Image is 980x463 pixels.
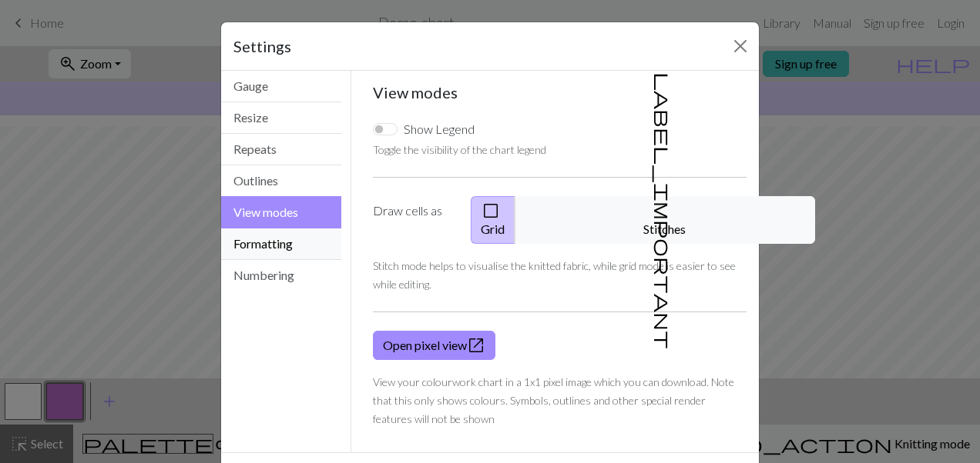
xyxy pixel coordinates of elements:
[221,165,341,197] button: Outlines
[653,72,674,349] span: label_important
[221,260,341,291] button: Numbering
[373,375,734,425] small: View your colourwork chart in a 1x1 pixel image which you can download. Note that this only shows...
[233,35,291,58] h5: Settings
[515,196,815,244] button: Stitches
[373,331,495,360] a: Open pixel view
[221,71,341,102] button: Gauge
[728,34,753,58] button: Close
[221,196,341,228] button: View modes
[221,102,341,134] button: Resize
[221,228,341,260] button: Formatting
[373,143,546,156] small: Toggle the visibility of the chart legend
[471,196,515,244] button: Grid
[404,120,475,138] label: Show Legend
[482,200,500,222] span: check_box_outline_blank
[373,259,736,291] small: Stitch mode helps to visualise the knitted fabric, while grid mode is easier to see while editing.
[467,335,485,356] span: open_in_new
[364,196,461,244] label: Draw cells as
[373,83,747,102] h5: View modes
[221,134,341,165] button: Repeats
